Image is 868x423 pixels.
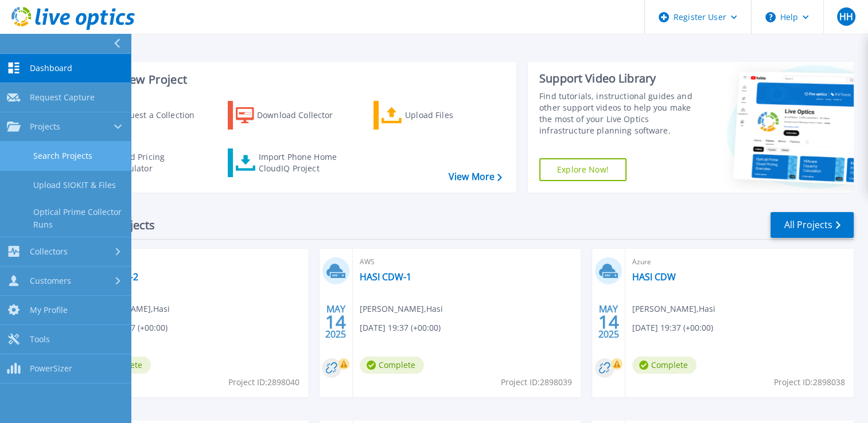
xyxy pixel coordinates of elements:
[81,148,209,177] a: Cloud Pricing Calculator
[325,317,346,327] span: 14
[598,317,619,327] span: 14
[632,303,715,315] span: [PERSON_NAME] , Hasi
[114,104,206,127] div: Request a Collection
[257,104,349,127] div: Download Collector
[539,71,703,86] div: Support Video Library
[30,122,60,132] span: Projects
[539,91,703,136] div: Find tutorials, instructional guides and other support videos to help you make the most of your L...
[632,357,696,374] span: Complete
[839,12,853,21] span: HH
[770,212,854,238] a: All Projects
[360,271,411,283] a: HASI CDW-1
[325,301,347,343] div: MAY 2025
[87,256,301,268] span: Azure
[30,276,71,286] span: Customers
[360,303,443,315] span: [PERSON_NAME] , Hasi
[449,171,502,182] a: View More
[360,256,574,268] span: AWS
[598,301,620,343] div: MAY 2025
[112,151,204,174] div: Cloud Pricing Calculator
[30,334,50,344] span: Tools
[774,376,845,389] span: Project ID: 2898038
[632,256,847,268] span: Azure
[360,357,424,374] span: Complete
[632,322,713,334] span: [DATE] 19:37 (+00:00)
[258,151,348,174] div: Import Phone Home CloudIQ Project
[30,92,95,103] span: Request Capture
[373,101,501,130] a: Upload Files
[81,73,501,86] h3: Start a New Project
[360,322,441,334] span: [DATE] 19:37 (+00:00)
[228,376,299,389] span: Project ID: 2898040
[405,104,497,127] div: Upload Files
[30,305,68,315] span: My Profile
[30,246,68,257] span: Collectors
[228,101,356,130] a: Download Collector
[501,376,572,389] span: Project ID: 2898039
[30,363,72,374] span: PowerSizer
[30,63,72,73] span: Dashboard
[539,158,626,181] a: Explore Now!
[81,101,209,130] a: Request a Collection
[632,271,676,283] a: HASI CDW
